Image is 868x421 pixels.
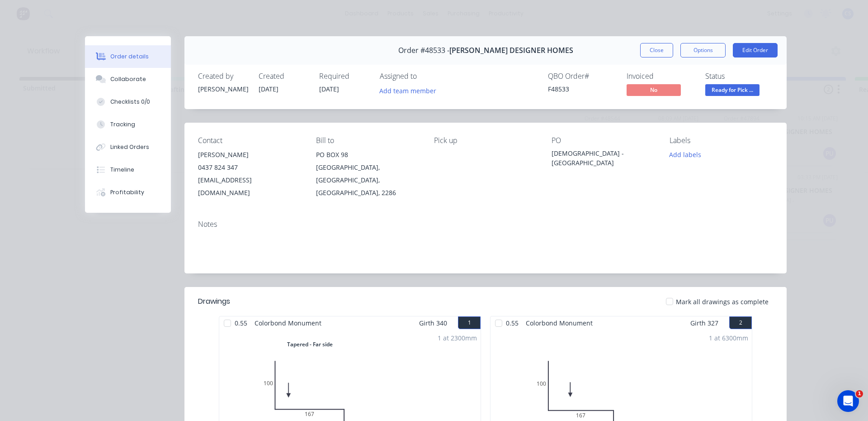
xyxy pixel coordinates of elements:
[627,84,681,96] span: No
[380,84,441,96] button: Add team member
[85,45,171,68] button: Order details
[705,84,759,96] span: Ready for Pick ...
[198,136,302,145] div: Contact
[640,43,673,57] button: Close
[548,84,616,94] div: F48533
[316,148,420,199] div: PO BOX 98[GEOGRAPHIC_DATA], [GEOGRAPHIC_DATA], [GEOGRAPHIC_DATA], 2286
[502,316,522,330] span: 0.55
[380,72,470,81] div: Assigned to
[251,316,325,330] span: Colorbond Monument
[680,43,726,57] button: Options
[85,113,171,136] button: Tracking
[552,148,655,167] div: [DEMOGRAPHIC_DATA] - [GEOGRAPHIC_DATA]
[837,390,859,412] iframe: Intercom live chat
[458,316,481,329] button: 1
[627,72,694,81] div: Invoiced
[85,91,171,113] button: Checklists 0/0
[856,390,863,397] span: 1
[438,333,477,343] div: 1 at 2300mm
[316,136,420,145] div: Bill to
[198,161,302,174] div: 0437 824 347
[375,84,441,96] button: Add team member
[110,188,144,196] div: Profitability
[110,53,149,61] div: Order details
[198,148,302,199] div: [PERSON_NAME]0437 824 347[EMAIL_ADDRESS][DOMAIN_NAME]
[110,143,149,151] div: Linked Orders
[85,181,171,204] button: Profitability
[110,98,150,106] div: Checklists 0/0
[259,72,308,81] div: Created
[733,43,778,57] button: Edit Order
[316,161,420,199] div: [GEOGRAPHIC_DATA], [GEOGRAPHIC_DATA], [GEOGRAPHIC_DATA], 2286
[676,297,769,306] span: Mark all drawings as complete
[552,136,655,145] div: PO
[198,220,773,229] div: Notes
[85,68,171,91] button: Collaborate
[548,72,616,81] div: QBO Order #
[110,120,135,129] div: Tracking
[198,72,248,81] div: Created by
[665,148,706,161] button: Add labels
[419,316,447,330] span: Girth 340
[709,333,748,343] div: 1 at 6300mm
[398,46,449,55] span: Order #48533 -
[705,84,759,98] button: Ready for Pick ...
[690,316,718,330] span: Girth 327
[231,316,251,330] span: 0.55
[198,84,248,94] div: [PERSON_NAME]
[198,296,230,307] div: Drawings
[522,316,596,330] span: Colorbond Monument
[729,316,752,329] button: 2
[319,85,339,93] span: [DATE]
[198,174,302,199] div: [EMAIL_ADDRESS][DOMAIN_NAME]
[316,148,420,161] div: PO BOX 98
[198,148,302,161] div: [PERSON_NAME]
[85,158,171,181] button: Timeline
[434,136,538,145] div: Pick up
[705,72,773,81] div: Status
[110,166,134,174] div: Timeline
[85,136,171,158] button: Linked Orders
[259,85,278,93] span: [DATE]
[110,75,146,83] div: Collaborate
[670,136,773,145] div: Labels
[319,72,369,81] div: Required
[449,46,573,55] span: [PERSON_NAME] DESIGNER HOMES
